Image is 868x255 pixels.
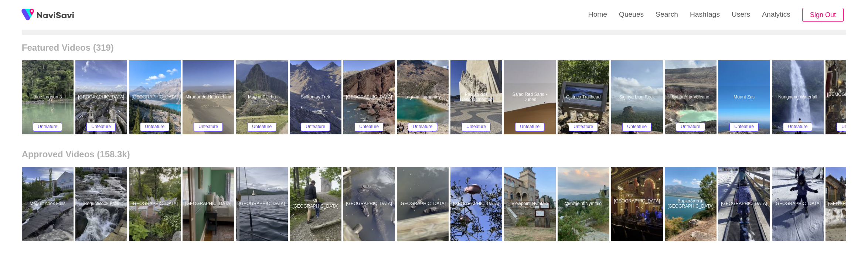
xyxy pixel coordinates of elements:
[718,60,772,134] a: Mount ZasMount ZasUnfeature
[290,167,343,241] a: Mt. [GEOGRAPHIC_DATA]Mt. Battie Tower
[129,167,183,241] a: [GEOGRAPHIC_DATA]Hartstone Inn
[236,60,290,134] a: Machu PicchuMachu PicchuUnfeature
[772,167,826,241] a: [GEOGRAPHIC_DATA]Cranmore Mountain Resort
[343,167,397,241] a: [GEOGRAPHIC_DATA]St. Augustine Alligator Farm Zoological Park
[665,167,718,241] a: Βαρκάδα στη [GEOGRAPHIC_DATA]Βαρκάδα στη Μεγάλη Πρέσπα
[22,167,75,241] a: Megunticook FallsMegunticook Falls
[676,123,705,131] button: Unfeature
[611,60,665,134] a: Sigiriya Lion RockSigiriya Lion RockUnfeature
[18,6,37,24] img: fireSpot
[194,123,223,131] button: Unfeature
[33,123,62,131] button: Unfeature
[729,123,759,131] button: Unfeature
[129,60,183,134] a: [GEOGRAPHIC_DATA]Peyto LakeUnfeature
[397,167,450,241] a: [GEOGRAPHIC_DATA]St. Augustine Alligator Farm Zoological Park
[611,167,665,241] a: [GEOGRAPHIC_DATA] - [GEOGRAPHIC_DATA]Boch Center - Wang Theatre
[665,60,718,134] a: Santa Ana VolcanoSanta Ana VolcanoUnfeature
[75,167,129,241] a: Megunticook FallsMegunticook Falls
[140,123,169,131] button: Unfeature
[236,167,290,241] a: [GEOGRAPHIC_DATA]Camden Harbor
[247,123,276,131] button: Unfeature
[558,60,611,134] a: Ojstrica TrailheadOjstrica TrailheadUnfeature
[354,123,384,131] button: Unfeature
[290,60,343,134] a: Salkantay TrekSalkantay TrekUnfeature
[301,123,330,131] button: Unfeature
[504,167,558,241] a: Viewpoint NymfaioViewpoint Nymfaio
[450,60,504,134] a: Padrão dos DescobrimentosPadrão dos DescobrimentosUnfeature
[504,60,558,134] a: Sa'ad Red Sand - DunesSa'ad Red Sand - DunesUnfeature
[558,167,611,241] a: Viewpoint NymfaioViewpoint Nymfaio
[569,123,598,131] button: Unfeature
[802,8,844,22] button: Sign Out
[462,123,491,131] button: Unfeature
[86,123,116,131] button: Unfeature
[622,123,651,131] button: Unfeature
[37,11,74,19] img: fireSpot
[22,149,847,160] h2: Approved Videos (158.3k)
[397,60,450,134] a: Laguna HumantayLaguna HumantayUnfeature
[718,167,772,241] a: [GEOGRAPHIC_DATA]Cranmore Mountain Resort
[343,60,397,134] a: [GEOGRAPHIC_DATA]Red BeachUnfeature
[408,123,437,131] button: Unfeature
[22,60,75,134] a: Blue Lagoon 3Blue Lagoon 3Unfeature
[837,123,866,131] button: Unfeature
[772,60,826,134] a: Nungnung WaterfallNungnung WaterfallUnfeature
[22,43,847,53] h2: Featured Videos (319)
[783,123,812,131] button: Unfeature
[183,60,236,134] a: Mirador de HuacachinaMirador de HuacachinaUnfeature
[183,167,236,241] a: [GEOGRAPHIC_DATA]Hartstone Inn
[75,60,129,134] a: [GEOGRAPHIC_DATA]Catedral de San Pablo de LondresUnfeature
[450,167,504,241] a: [GEOGRAPHIC_DATA]St. Augustine Alligator Farm Zoological Park
[515,123,544,131] button: Unfeature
